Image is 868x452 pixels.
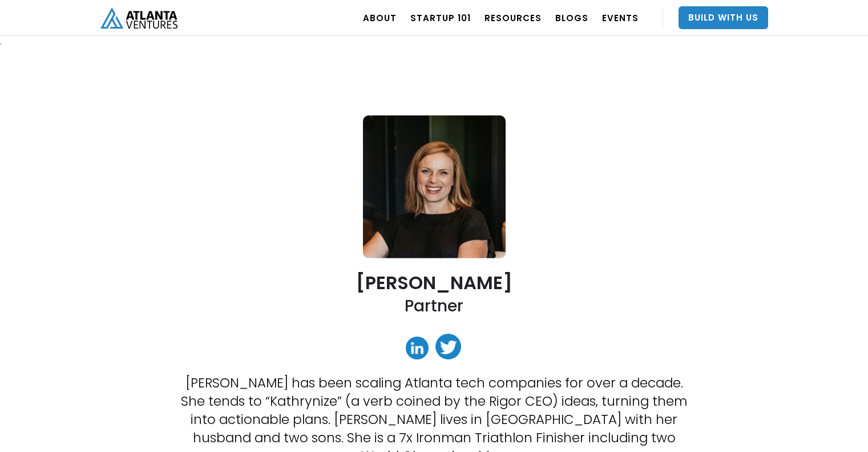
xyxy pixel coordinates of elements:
a: BLOGS [555,2,588,34]
a: RESOURCES [485,2,542,34]
a: EVENTS [602,2,639,34]
a: ABOUT [363,2,397,34]
a: Build With Us [679,6,768,29]
a: Startup 101 [410,2,471,34]
h2: Partner [405,295,463,317]
h2: [PERSON_NAME] [356,273,512,293]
